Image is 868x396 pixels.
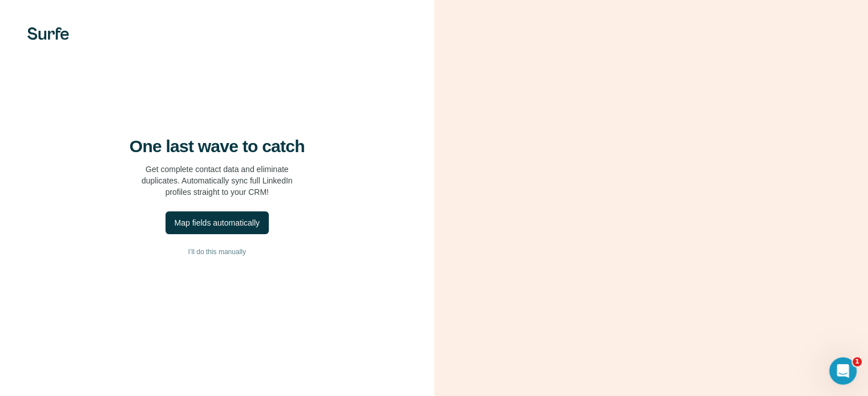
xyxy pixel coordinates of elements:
[130,136,305,157] h4: One last wave to catch
[175,217,260,228] div: Map fields automatically
[27,27,69,40] img: Surfe's logo
[829,357,857,385] iframe: Intercom live chat
[142,164,293,198] p: Get complete contact data and eliminate duplicates. Automatically sync full LinkedIn profiles str...
[853,357,862,366] span: 1
[23,243,411,260] button: I’ll do this manually
[165,211,269,234] button: Map fields automatically
[188,247,246,257] span: I’ll do this manually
